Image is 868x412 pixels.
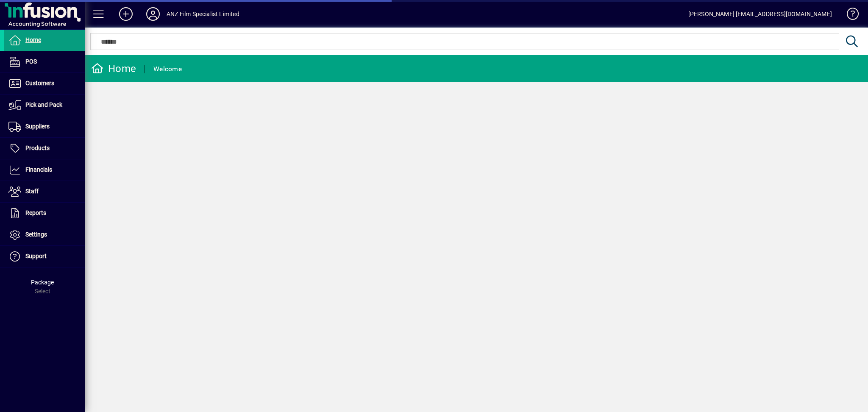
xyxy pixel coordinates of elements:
div: [PERSON_NAME] [EMAIL_ADDRESS][DOMAIN_NAME] [688,7,832,21]
div: Welcome [153,62,182,76]
span: Settings [25,231,47,238]
a: Reports [4,203,85,224]
span: Suppliers [25,123,50,130]
div: ANZ Film Specialist Limited [167,7,239,21]
a: POS [4,51,85,72]
a: Support [4,246,85,267]
a: Financials [4,159,85,181]
a: Customers [4,73,85,94]
span: Support [25,253,47,259]
a: Staff [4,181,85,202]
a: Settings [4,224,85,245]
a: Knowledge Base [840,2,857,29]
span: Staff [25,188,39,195]
span: Customers [25,80,54,86]
button: Profile [139,6,167,22]
div: Home [91,62,136,75]
span: Products [25,145,50,151]
a: Pick and Pack [4,95,85,116]
span: POS [25,58,37,65]
span: Reports [25,209,46,216]
button: Add [112,6,139,22]
span: Home [25,36,41,43]
a: Products [4,138,85,159]
span: Package [31,279,54,286]
span: Financials [25,166,52,173]
span: Pick and Pack [25,101,62,108]
a: Suppliers [4,116,85,137]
